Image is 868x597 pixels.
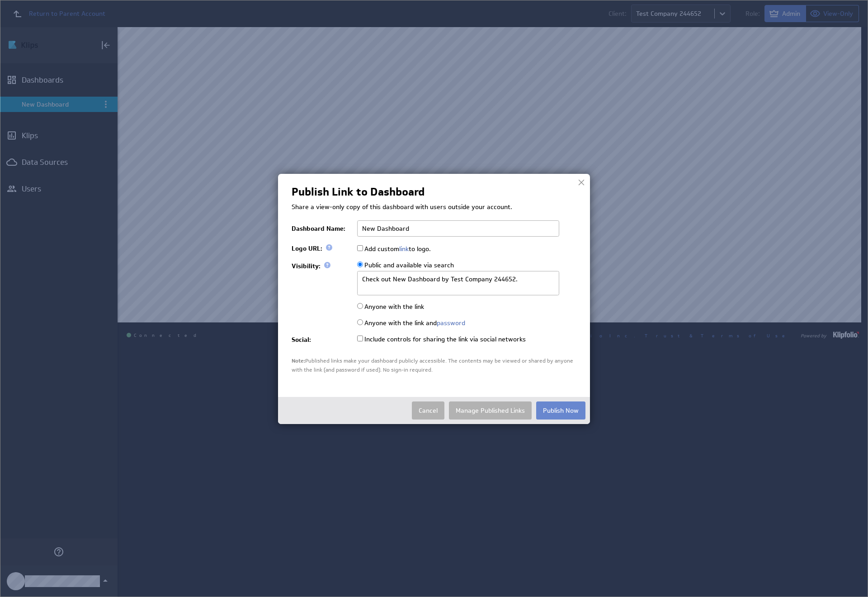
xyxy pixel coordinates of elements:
[357,245,363,251] input: Add customlinkto logo.
[292,187,425,196] h2: Publish Link to Dashboard
[357,303,363,309] input: Anyone with the link
[357,303,424,311] label: Anyone with the link
[292,240,353,257] td: Logo URL:
[357,261,363,267] input: Public and available via search
[292,331,353,347] td: Social:
[449,401,532,420] a: Manage Published Links
[536,401,585,420] button: Publish Now
[357,319,465,327] label: Anyone with the link and
[437,319,465,327] a: password
[357,335,526,343] label: Include controls for sharing the link via social networks
[357,336,363,341] input: Include controls for sharing the link via social networks
[292,356,576,374] div: Published links make your dashboard publicly accessible. The contents may be viewed or shared by ...
[292,357,305,364] span: Note:
[292,257,353,298] td: Visibility:
[357,261,454,269] label: Public and available via search
[357,245,431,253] label: Add custom to logo.
[399,245,409,253] a: link
[357,319,363,325] input: Anyone with the link andpassword
[292,203,576,212] p: Share a view-only copy of this dashboard with users outside your account.
[292,217,353,240] td: Dashboard Name:
[412,401,444,420] button: Cancel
